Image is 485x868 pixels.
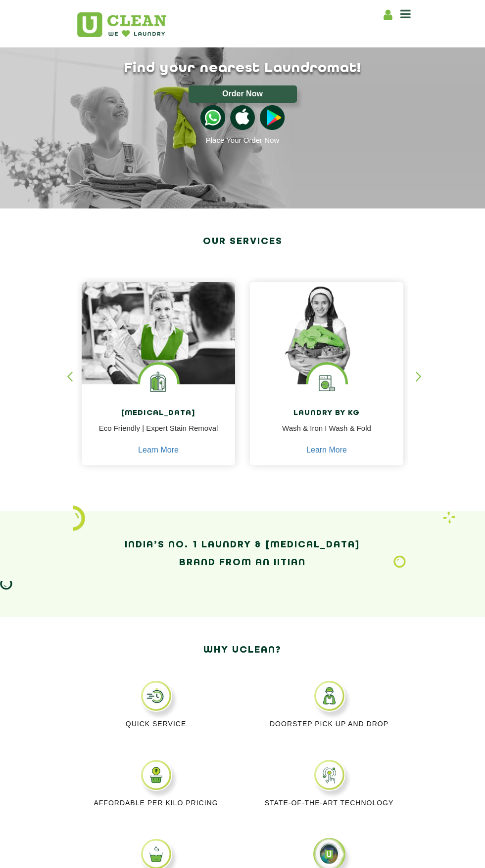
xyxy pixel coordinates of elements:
h2: India’s No. 1 Laundry & [MEDICAL_DATA] Brand from an IITian [77,536,408,572]
button: Order Now [189,85,297,103]
img: playstoreicon.png [260,105,285,130]
p: State-of-the-art Technology [250,798,408,807]
h2: Why Uclean? [77,641,408,659]
img: Laundry [393,555,406,568]
img: laundry washing machine [308,365,345,402]
p: Eco Friendly | Expert Stain Removal [89,423,228,445]
img: a girl with laundry basket [250,282,403,384]
img: DOORSTEP_PICK_UP_AND_DROP_11zon.webp [313,680,345,712]
p: Affordable per kilo pricing [77,798,235,807]
img: UClean Laundry and Dry Cleaning [77,12,166,37]
img: Laundry Services near me [140,365,177,402]
h4: [MEDICAL_DATA] [89,409,228,418]
img: icon_2.png [73,505,85,531]
img: Laundry wash and iron [443,511,455,524]
img: Drycleaners near me [82,282,235,406]
p: Doorstep Pick up and Drop [250,719,408,728]
a: Learn More [306,446,347,455]
img: STATE_OF_THE_ART_TECHNOLOGY_11zon.webp [313,759,345,791]
h4: Laundry by Kg [257,409,396,418]
p: Quick Service [77,719,235,728]
h1: Find your nearest Laundromat! [69,60,416,77]
img: apple-icon.png [230,105,255,130]
a: Place Your Order Now [206,136,279,144]
h2: Our Services [77,233,408,250]
img: QUICK_SERVICE_11zon.webp [140,680,172,712]
img: whatsappicon.png [200,105,225,130]
img: affordable_per_kilo_pricing_11zon.webp [140,759,172,791]
a: Learn More [138,446,179,455]
p: Wash & Iron I Wash & Fold [257,423,396,445]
